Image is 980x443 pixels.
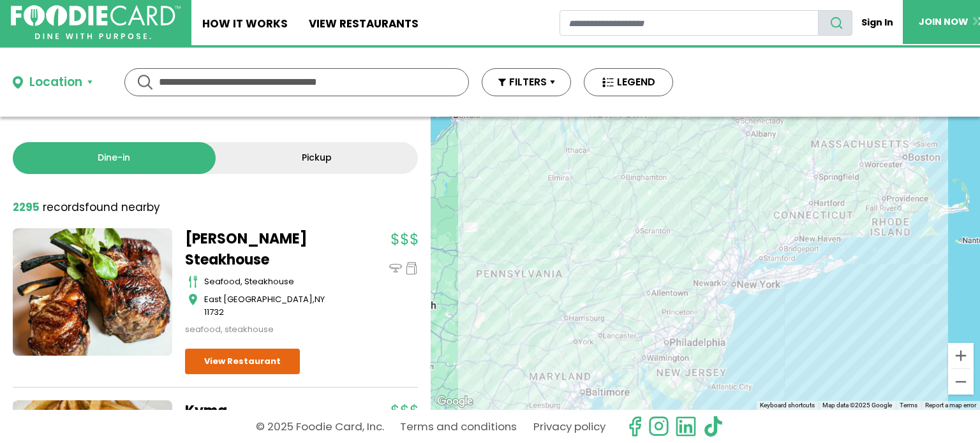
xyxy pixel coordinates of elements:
[482,68,571,96] button: FILTERS
[29,73,82,92] div: Location
[584,68,673,96] button: LEGEND
[389,262,402,275] img: dinein_icon.svg
[760,401,815,410] button: Keyboard shortcuts
[822,402,892,409] span: Map data ©2025 Google
[185,323,345,336] div: seafood, steakhouse
[216,142,419,174] a: Pickup
[13,73,93,92] button: Location
[818,10,852,36] button: search
[188,293,198,306] img: map_icon.svg
[204,306,224,318] span: 11732
[43,200,85,215] span: records
[185,228,345,270] a: [PERSON_NAME] Steakhouse
[675,416,697,437] img: linkedin.svg
[405,262,418,275] img: pickup_icon.svg
[948,369,974,395] button: Zoom out
[434,393,476,410] a: Open this area in Google Maps (opens a new window)
[13,200,40,215] strong: 2295
[185,349,300,374] a: View Restaurant
[13,142,216,174] a: Dine-in
[560,10,819,36] input: restaurant search
[948,343,974,368] button: Zoom in
[533,416,605,438] a: Privacy policy
[852,10,903,35] a: Sign In
[400,416,517,438] a: Terms and conditions
[204,293,345,318] div: ,
[315,293,325,305] span: NY
[702,416,724,437] img: tiktok.svg
[204,275,345,288] div: seafood, steakhouse
[204,293,313,305] span: East [GEOGRAPHIC_DATA]
[11,5,181,40] img: FoodieCard; Eat, Drink, Save, Donate
[925,402,976,409] a: Report a map error
[256,416,384,438] p: © 2025 Foodie Card, Inc.
[900,402,917,409] a: Terms
[188,275,198,288] img: cutlery_icon.svg
[434,393,476,410] img: Google
[13,200,160,216] div: found nearby
[185,400,345,421] a: Kyma
[624,416,646,437] svg: check us out on facebook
